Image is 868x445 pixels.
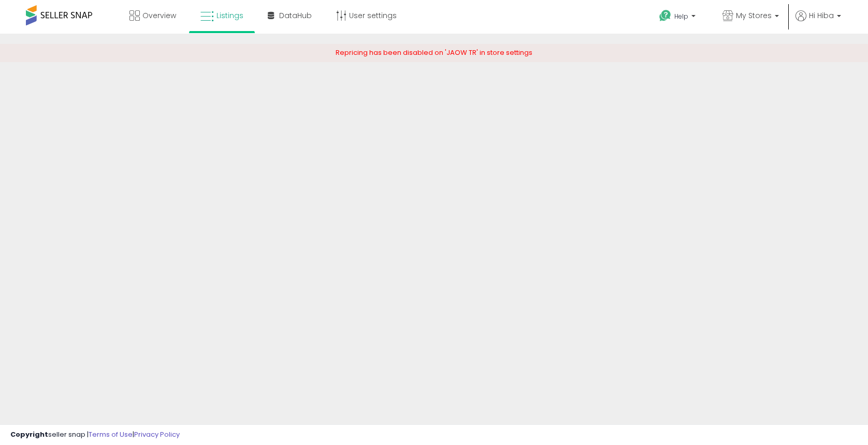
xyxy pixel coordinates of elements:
[10,430,180,440] div: seller snap | |
[134,429,180,439] a: Privacy Policy
[651,2,706,34] a: Help
[279,10,312,21] span: DataHub
[736,10,772,21] span: My Stores
[142,10,176,21] span: Overview
[336,48,532,57] span: Repricing has been disabled on 'JAOW TR' in store settings
[10,429,48,439] strong: Copyright
[674,12,688,21] span: Help
[216,10,243,21] span: Listings
[659,9,672,22] i: Get Help
[89,429,133,439] a: Terms of Use
[795,10,841,34] a: Hi Hiba
[809,10,834,21] span: Hi Hiba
